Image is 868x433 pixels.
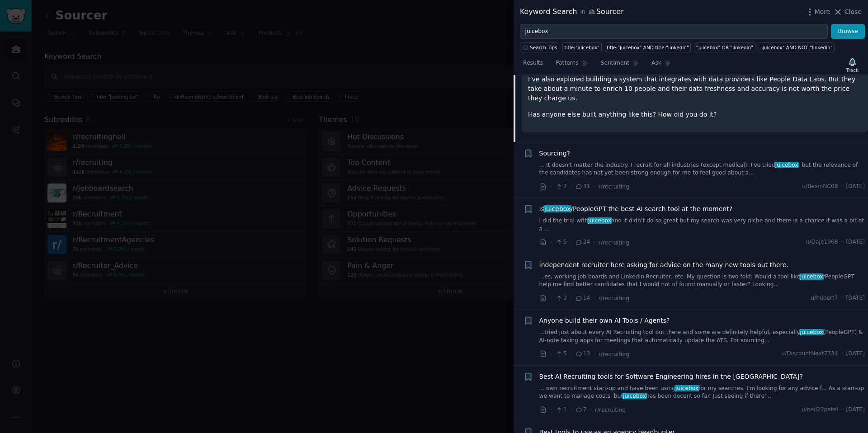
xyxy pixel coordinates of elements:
[539,329,865,344] a: ...tried just about every AI Recruiting tool out there and some are definitely helpful, especiall...
[570,405,572,414] span: ·
[539,273,865,289] a: ...es, working job boards and Linkedin Recruiter, etc. My question is two fold: Would a tool like...
[841,294,843,302] span: ·
[694,42,755,52] a: "juicebox" OR "linkedin"
[575,238,590,246] span: 24
[815,7,830,17] span: More
[570,349,572,359] span: ·
[570,182,572,191] span: ·
[539,217,865,233] a: I did the trial withjuiceboxand it didn’t do so great but my search was very niche and there is a...
[806,238,838,246] span: u/Daje1968
[841,406,843,414] span: ·
[599,184,629,190] span: r/recruiting
[843,56,862,75] button: Track
[550,238,552,247] span: ·
[575,183,590,191] span: 41
[841,350,843,358] span: ·
[593,238,595,247] span: ·
[539,372,803,381] a: Best AI Recruiting tools for Software Engineering hires in the [GEOGRAPHIC_DATA]?
[520,42,559,52] button: Search Tips
[550,182,552,191] span: ·
[601,59,629,67] span: Sentiment
[593,182,595,191] span: ·
[599,295,629,301] span: r/recruiting
[539,385,865,400] a: ... own recruitment start-up and have been usingjuiceboxfor my searches. I'm looking for any advi...
[607,44,689,51] div: title:"juicebox" AND title:"linkedin"
[562,42,601,52] a: title:"juicebox"
[831,24,865,39] button: Browse
[805,7,830,17] button: More
[555,183,566,191] span: 7
[555,406,566,414] span: 1
[550,293,552,303] span: ·
[555,238,566,246] span: 5
[802,406,838,414] span: u/neil22patel
[523,59,543,67] span: Results
[598,56,642,75] a: Sentiment
[846,350,865,358] span: [DATE]
[846,238,865,246] span: [DATE]
[696,44,753,51] div: "juicebox" OR "linkedin"
[846,67,859,73] div: Track
[593,349,595,359] span: ·
[530,44,557,51] span: Search Tips
[844,7,862,17] span: Close
[580,8,585,16] span: in
[599,240,629,246] span: r/recruiting
[841,183,843,191] span: ·
[799,329,824,335] span: juicebox
[575,294,590,302] span: 14
[539,161,865,177] a: ... It doesn't matter the industry. I recruit for all industries (except medical). I've triedjuic...
[675,385,699,391] span: juicebox
[565,44,599,51] div: title:"juicebox"
[846,294,865,302] span: [DATE]
[605,42,691,52] a: title:"juicebox" AND title:"linkedin"
[539,204,733,214] span: Is /PeopleGPT the best AI search tool at the moment?
[811,294,838,302] span: u/hubert7
[570,238,572,247] span: ·
[833,7,862,17] button: Close
[555,294,566,302] span: 3
[528,110,862,119] p: Has anyone else built anything like this? How did you do it?
[590,405,592,414] span: ·
[550,405,552,414] span: ·
[550,349,552,359] span: ·
[799,273,824,280] span: juicebox
[575,406,586,414] span: 7
[781,350,838,358] span: u/DiscountNext7734
[539,149,571,158] a: Sourcing?
[774,162,799,168] span: juicebox
[575,350,590,358] span: 13
[622,393,647,399] span: juicebox
[552,56,591,75] a: Patterns
[599,351,629,358] span: r/recruiting
[595,407,626,413] span: r/recruiting
[760,44,833,51] div: "juicebox" AND NOT "linkedin"
[651,59,661,67] span: Ask
[802,183,838,191] span: u/BexinNC08
[543,205,571,212] span: juicebox
[539,316,670,325] a: Anyone build their own AI Tools / Agents?
[539,204,733,214] a: Isjuicebox/PeopleGPT the best AI search tool at the moment?
[528,75,862,103] p: I’ve also explored building a system that integrates with data providers like People Data Labs. B...
[759,42,835,52] a: "juicebox" AND NOT "linkedin"
[593,293,595,303] span: ·
[846,406,865,414] span: [DATE]
[841,238,843,246] span: ·
[648,56,674,75] a: Ask
[520,24,828,39] input: Try a keyword related to your business
[520,6,624,18] div: Keyword Search Sourcer
[520,56,546,75] a: Results
[570,293,572,303] span: ·
[556,59,578,67] span: Patterns
[539,260,789,270] a: Independent recruiter here asking for advice on the many new tools out there.
[846,183,865,191] span: [DATE]
[555,350,566,358] span: 5
[587,217,612,224] span: juicebox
